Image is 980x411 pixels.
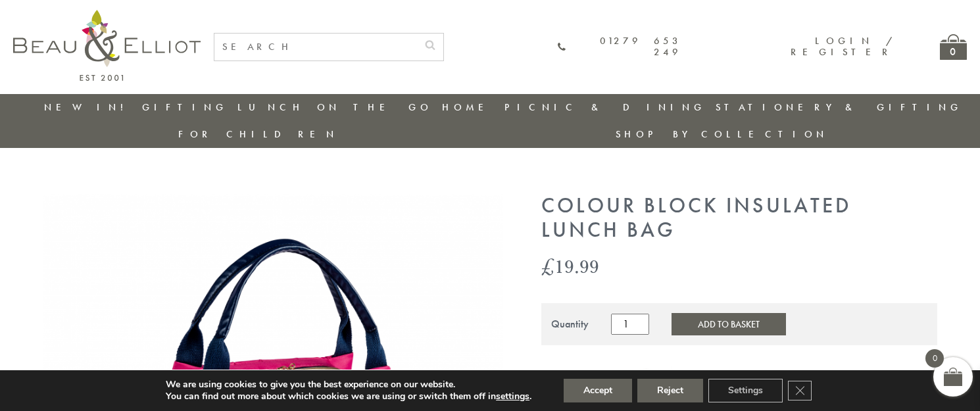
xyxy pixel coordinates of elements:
[214,34,417,60] input: SEARCH
[13,10,201,81] img: logo
[708,379,783,402] button: Settings
[557,36,681,59] a: 01279 653 249
[716,101,962,114] a: Stationery & Gifting
[925,349,944,368] span: 0
[166,391,531,402] p: You can find out more about which cookies we are using or switch them off in .
[616,128,828,141] a: Shop by collection
[142,101,228,114] a: Gifting
[541,253,554,279] span: £
[564,379,632,402] button: Accept
[551,318,589,330] div: Quantity
[166,379,531,391] p: We are using cookies to give you the best experience on our website.
[237,101,432,114] a: Lunch On The Go
[788,381,812,400] button: Close GDPR Cookie Banner
[611,314,649,335] input: Product quantity
[637,379,703,402] button: Reject
[496,391,529,402] button: settings
[442,101,495,114] a: Home
[541,253,599,279] bdi: 19.99
[504,101,706,114] a: Picnic & Dining
[541,194,937,243] h1: Colour Block Insulated Lunch Bag
[672,313,786,335] button: Add to Basket
[178,128,338,141] a: For Children
[940,34,967,60] a: 0
[791,34,894,59] a: Login / Register
[44,101,132,114] a: New in!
